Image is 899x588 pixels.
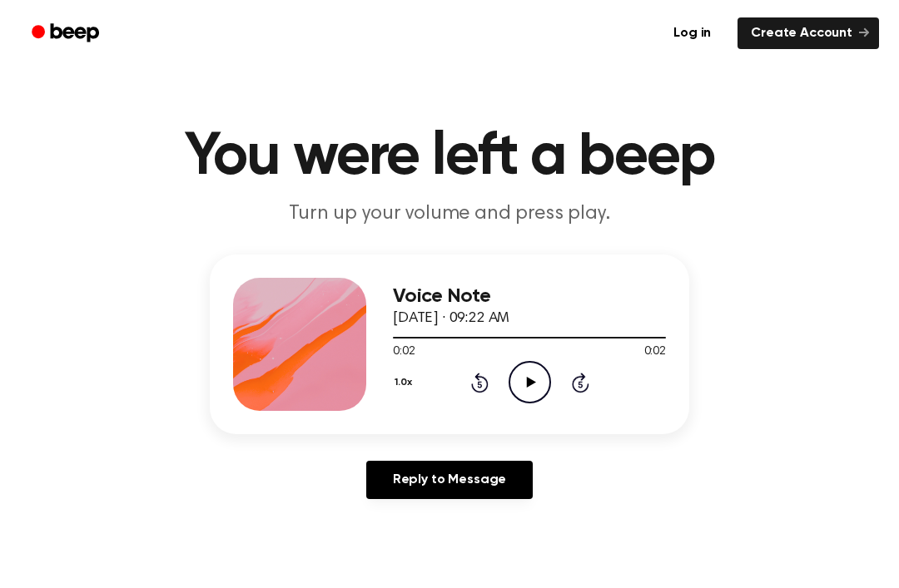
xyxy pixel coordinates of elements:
[20,17,114,50] a: Beep
[130,200,769,228] p: Turn up your volume and press play.
[393,285,666,308] h3: Voice Note
[644,343,666,361] span: 0:02
[657,14,728,52] a: Log in
[738,17,879,49] a: Create Account
[393,343,415,361] span: 0:02
[393,311,509,326] span: [DATE] · 09:22 AM
[23,127,876,187] h1: You were left a beep
[366,461,533,499] a: Reply to Message
[393,368,418,397] button: 1.0x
